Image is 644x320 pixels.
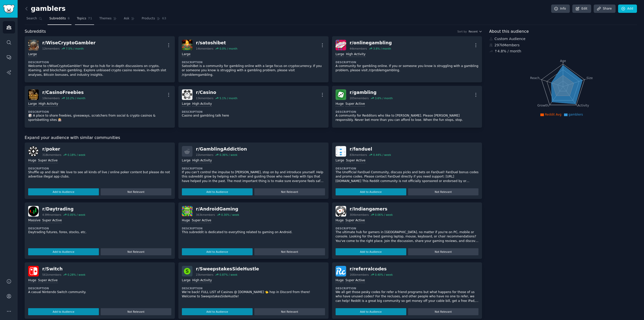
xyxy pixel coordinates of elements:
[336,230,479,243] p: The ultimate hub for gamers in [GEOGRAPHIC_DATA], no matter if you're on PC, mobile or console. L...
[38,102,58,106] div: High Activity
[373,153,391,157] div: 0.44 % / week
[408,308,479,315] button: Not Relevant
[28,40,39,50] img: WiseCryptoGambler
[594,5,615,13] a: Share
[196,153,213,157] div: 22k members
[182,266,192,276] img: SweepstakesSideHustle
[25,5,66,13] h2: gamblers
[560,59,566,63] tspan: Age
[336,218,344,223] div: Huge
[28,248,99,255] button: Add to Audience
[350,96,369,100] div: 205k members
[196,89,237,96] div: r/ Casino
[182,40,192,50] img: satoshibet
[182,158,190,163] div: Large
[408,248,479,255] button: Not Relevant
[25,28,46,35] span: Subreddits
[28,227,171,230] dt: Description
[336,146,346,157] img: fanduel
[28,114,171,122] p: 🎲 A place to share freebies, giveaways, scratchers from social & crypto casinos & sportsbetting s...
[182,248,253,255] button: Add to Audience
[375,96,393,100] div: 3.6 % / month
[336,227,479,230] dt: Description
[28,230,171,235] p: Daytrading futures, forex, stocks, etc.
[77,16,86,21] span: Topics
[551,5,570,13] a: Info
[489,28,529,35] span: About this audience
[182,206,192,217] img: AndroidGaming
[350,266,393,272] div: r/ referralcodes
[489,43,637,48] div: 297k Members
[182,290,325,299] p: We’re back! FULL LIST of Casinos @ [DOMAIN_NAME] 👈 hop in Discord from there! Welcome to Sweepsta...
[254,308,325,315] button: Not Relevant
[569,113,583,116] span: gamblers
[336,278,344,283] div: Huge
[182,308,253,315] button: Add to Audience
[196,206,239,212] div: r/ AndroidGaming
[182,230,325,235] p: This subreddit is dedicated to everything related to gaming on Android.
[577,104,589,107] tspan: Activity
[28,278,36,283] div: Huge
[28,308,99,315] button: Add to Audience
[336,206,346,217] img: Indiangamers
[336,248,406,255] button: Add to Audience
[196,40,237,46] div: r/ satoshibet
[42,40,96,46] div: r/ WiseCryptoGambler
[178,86,329,128] a: Casinor/Casino13kmembers5.1% / monthLargeHigh ActivityDescriptionCasino and gambling talk here
[26,16,37,21] span: Search
[28,206,39,217] img: Daytrading
[220,47,237,50] div: 0.0 % / month
[25,86,175,128] a: CasinoFreebiesr/CasinoFreebies10kmembers10.2% / monthLargeHigh ActivityDescription🎲 A place to sh...
[346,158,366,163] div: Super Active
[336,110,479,114] dt: Description
[530,76,540,80] tspan: Reach
[336,266,346,276] img: referralcodes
[489,36,637,42] div: Custom Audience
[28,167,171,170] dt: Description
[336,188,406,195] button: Add to Audience
[336,60,479,64] dt: Description
[336,64,479,73] p: A community for gambling online. If you or someone you know is struggling with a gambling problem...
[49,16,66,21] span: Subreddits
[101,188,171,195] button: Not Relevant
[182,227,325,230] dt: Description
[196,146,247,152] div: r/ GamblingAddiction
[345,218,365,223] div: Super Active
[28,89,39,100] img: CasinoFreebies
[28,290,171,295] p: A casual Nintendo Switch community.
[220,273,237,276] div: 0.87 % / week
[196,47,213,50] div: 14k members
[220,153,237,157] div: 0.36 % / week
[28,60,171,64] dt: Description
[42,153,61,157] div: 318k members
[178,36,329,82] a: satoshibetr/satoshibet14kmembers0.0% / monthLargeDescriptionSatoshiBet is a community for gamblin...
[182,52,190,57] div: Large
[350,273,369,276] div: 166k members
[350,146,391,152] div: r/ fanduel
[140,15,168,25] a: Products63
[182,167,325,170] dt: Description
[182,110,325,114] dt: Description
[469,30,478,33] span: Recent
[350,153,367,157] div: 83k members
[336,290,479,303] p: We all get those pesky codes for refer a friend programs but what happens for those of us who hav...
[254,248,325,255] button: Not Relevant
[350,206,393,212] div: r/ Indiangamers
[336,52,344,57] div: Large
[42,47,60,50] div: 12k members
[48,15,71,25] a: Subreddits6
[336,114,479,122] p: A community for Redditors who like to [PERSON_NAME]. Please [PERSON_NAME] responsibly. Never bet ...
[162,16,166,21] span: 63
[221,213,239,217] div: 0.30 % / week
[67,153,85,157] div: 0.18 % / week
[618,5,637,13] a: Add
[66,47,84,50] div: 7.5 % / month
[28,266,39,276] img: Switch
[192,102,212,106] div: High Activity
[182,60,325,64] dt: Description
[192,158,212,163] div: High Activity
[67,273,85,276] div: 0.28 % / week
[572,5,591,13] a: Edit
[25,135,120,141] span: Expand your audience with similar communities
[28,110,171,114] dt: Description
